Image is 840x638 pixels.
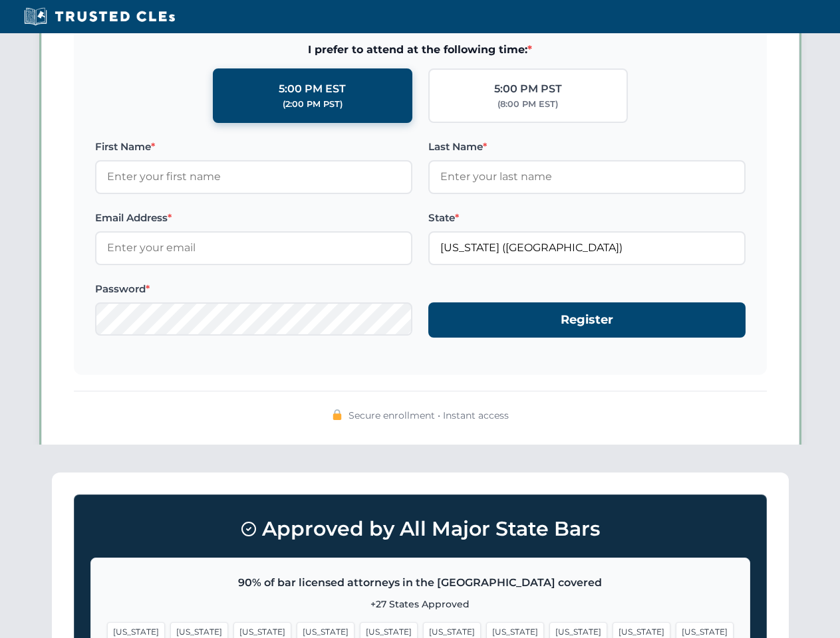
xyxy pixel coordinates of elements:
[428,231,746,265] input: Florida (FL)
[428,302,746,338] button: Register
[428,160,746,193] input: Enter your last name
[95,139,412,155] label: First Name
[279,80,346,98] div: 5:00 PM EST
[494,80,562,98] div: 5:00 PM PST
[428,210,746,226] label: State
[95,160,412,193] input: Enter your first name
[349,408,509,423] span: Secure enrollment • Instant access
[107,574,734,591] p: 90% of bar licensed attorneys in the [GEOGRAPHIC_DATA] covered
[95,231,412,265] input: Enter your email
[497,98,558,111] div: (8:00 PM EST)
[95,281,412,297] label: Password
[90,511,750,547] h3: Approved by All Major State Bars
[428,139,746,155] label: Last Name
[20,7,179,27] img: Trusted CLEs
[95,210,412,226] label: Email Address
[107,597,734,611] p: +27 States Approved
[283,98,343,111] div: (2:00 PM PST)
[95,41,746,58] span: I prefer to attend at the following time:
[332,409,343,420] img: 🔒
